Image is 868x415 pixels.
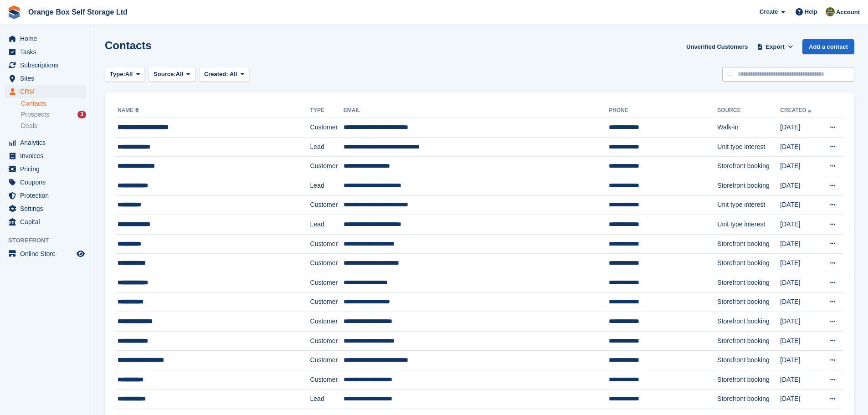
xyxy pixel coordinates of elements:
button: Type: All [105,67,145,82]
td: Customer [310,312,344,332]
td: Storefront booking [717,331,780,351]
span: Home [20,32,75,45]
button: Created: All [199,67,249,82]
th: Phone [609,103,717,118]
td: [DATE] [780,254,820,273]
th: Source [717,103,780,118]
span: Source: [154,70,175,79]
h1: Contacts [105,39,152,51]
td: Customer [310,118,344,138]
span: Created: [204,71,228,77]
span: All [176,70,184,79]
span: Help [805,7,817,16]
td: [DATE] [780,137,820,157]
span: Coupons [20,176,75,189]
span: Type: [110,70,125,79]
span: Account [836,8,860,17]
td: Lead [310,215,344,235]
td: Storefront booking [717,254,780,273]
span: Online Store [20,247,75,260]
td: [DATE] [780,234,820,254]
a: menu [5,163,86,175]
td: [DATE] [780,370,820,389]
td: [DATE] [780,312,820,332]
span: Deals [21,122,37,130]
a: Unverified Customers [683,39,751,54]
div: 3 [77,111,86,118]
td: [DATE] [780,292,820,312]
span: Create [760,7,778,16]
button: Export [755,39,795,54]
a: Name [118,107,141,113]
td: Customer [310,292,344,312]
td: Customer [310,234,344,254]
a: Prospects 3 [21,110,86,119]
span: Export [766,42,785,51]
td: Storefront booking [717,292,780,312]
button: Source: All [149,67,195,82]
span: Protection [20,189,75,202]
span: Storefront [8,236,91,245]
span: Tasks [20,46,75,58]
a: menu [5,136,86,149]
td: Unit type interest [717,215,780,235]
td: Walk-in [717,118,780,138]
td: Customer [310,370,344,389]
td: Lead [310,389,344,409]
td: [DATE] [780,351,820,370]
span: Analytics [20,136,75,149]
a: menu [5,72,86,85]
td: [DATE] [780,215,820,235]
td: Storefront booking [717,351,780,370]
a: menu [5,247,86,260]
span: Capital [20,215,75,228]
a: menu [5,215,86,228]
a: menu [5,46,86,58]
a: Orange Box Self Storage Ltd [25,5,131,20]
td: Customer [310,254,344,273]
td: [DATE] [780,195,820,215]
a: Preview store [75,248,86,259]
td: [DATE] [780,273,820,292]
a: Add a contact [802,39,854,54]
td: [DATE] [780,118,820,138]
th: Type [310,103,344,118]
td: Customer [310,351,344,370]
span: CRM [20,85,75,98]
td: Lead [310,176,344,195]
span: Sites [20,72,75,85]
a: Deals [21,121,86,131]
a: menu [5,202,86,215]
td: Customer [310,195,344,215]
a: Created [780,107,813,113]
td: Customer [310,273,344,292]
a: menu [5,176,86,189]
img: Pippa White [826,7,835,16]
td: Storefront booking [717,234,780,254]
td: Storefront booking [717,370,780,389]
span: Invoices [20,149,75,162]
span: All [125,70,133,79]
td: Unit type interest [717,137,780,157]
th: Email [344,103,609,118]
a: Contacts [21,99,86,108]
img: stora-icon-8386f47178a22dfd0bd8f6a31ec36ba5ce8667c1dd55bd0f319d3a0aa187defe.svg [7,5,21,19]
td: [DATE] [780,331,820,351]
td: [DATE] [780,157,820,176]
td: Storefront booking [717,389,780,409]
a: menu [5,85,86,98]
td: Storefront booking [717,273,780,292]
td: Customer [310,157,344,176]
td: Storefront booking [717,312,780,332]
td: [DATE] [780,176,820,195]
td: Storefront booking [717,157,780,176]
td: Lead [310,137,344,157]
a: menu [5,32,86,45]
span: Subscriptions [20,59,75,72]
td: Unit type interest [717,195,780,215]
td: [DATE] [780,389,820,409]
td: Storefront booking [717,176,780,195]
span: All [230,71,237,77]
a: menu [5,59,86,72]
td: Customer [310,331,344,351]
